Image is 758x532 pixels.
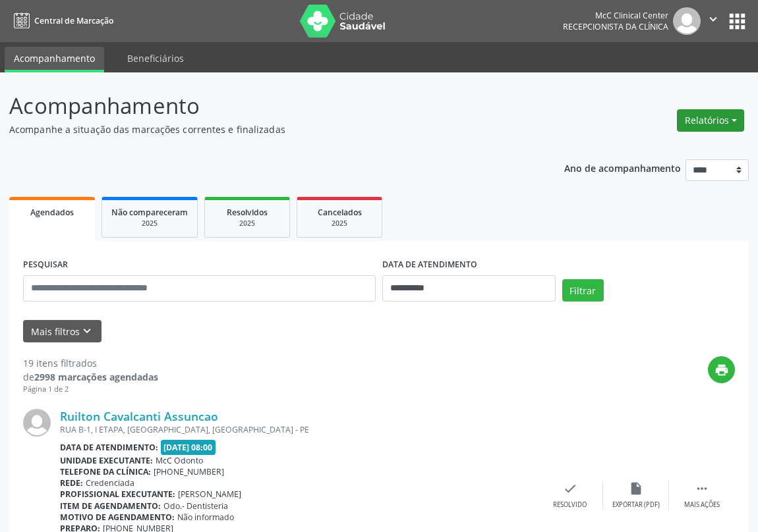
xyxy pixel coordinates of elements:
b: Profissional executante: [60,489,175,500]
span: [DATE] 08:00 [161,440,216,455]
div: Mais ações [684,500,720,510]
span: Recepcionista da clínica [563,21,668,32]
div: 19 itens filtrados [23,356,158,370]
div: 2025 [111,219,188,228]
img: img [23,409,51,437]
span: Odo.- Dentisteria [163,500,228,512]
label: DATA DE ATENDIMENTO [382,255,477,275]
a: Acompanhamento [5,47,104,72]
strong: 2998 marcações agendadas [34,371,158,383]
a: Ruilton Cavalcanti Assuncao [60,409,218,423]
div: 2025 [214,219,280,228]
span: Central de Marcação [34,15,113,26]
button: Filtrar [562,279,604,302]
button: Mais filtroskeyboard_arrow_down [23,320,102,343]
span: Agendados [30,207,74,218]
div: Resolvido [553,500,587,510]
b: Item de agendamento: [60,500,161,512]
div: RUA B-1, I ETAPA, [GEOGRAPHIC_DATA], [GEOGRAPHIC_DATA] - PE [60,424,537,435]
span: McC Odonto [156,455,203,466]
i: check [563,481,577,496]
b: Rede: [60,477,83,489]
i:  [706,12,720,26]
div: Página 1 de 2 [23,384,158,395]
a: Central de Marcação [9,10,113,32]
i: keyboard_arrow_down [80,324,94,338]
img: img [673,7,701,35]
a: Beneficiários [118,47,193,70]
p: Acompanhe a situação das marcações correntes e finalizadas [9,122,527,136]
label: PESQUISAR [23,255,68,275]
span: Não compareceram [111,207,188,218]
span: [PHONE_NUMBER] [154,466,224,477]
div: McC Clinical Center [563,10,668,21]
i: insert_drive_file [629,481,643,496]
span: Credenciada [86,477,134,489]
div: Exportar (PDF) [612,500,660,510]
button: apps [726,10,749,33]
span: Não informado [177,512,234,523]
b: Motivo de agendamento: [60,512,175,523]
b: Telefone da clínica: [60,466,151,477]
b: Data de atendimento: [60,442,158,453]
p: Acompanhamento [9,90,527,122]
div: 2025 [306,219,372,228]
span: [PERSON_NAME] [178,489,241,500]
i: print [714,363,729,377]
button:  [701,7,726,35]
span: Resolvidos [227,207,268,218]
span: Cancelados [318,207,362,218]
button: print [708,356,735,383]
div: de [23,370,158,384]
p: Ano de acompanhamento [564,159,681,176]
i:  [695,481,709,496]
b: Unidade executante: [60,455,153,466]
button: Relatórios [677,109,744,132]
